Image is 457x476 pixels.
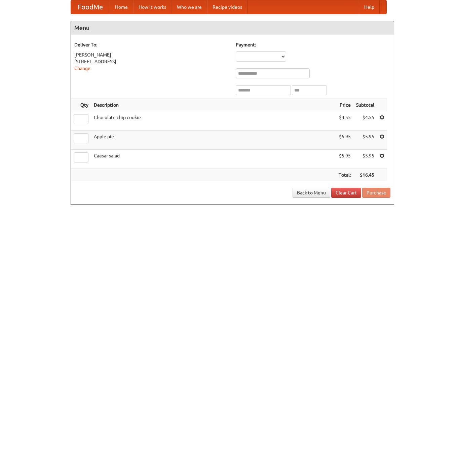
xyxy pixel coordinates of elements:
[353,169,377,181] th: $16.45
[353,99,377,111] th: Subtotal
[74,51,229,58] div: [PERSON_NAME]
[236,41,390,48] h5: Payment:
[336,131,353,150] td: $5.95
[336,169,353,181] th: Total:
[336,150,353,169] td: $5.95
[74,41,229,48] h5: Deliver To:
[207,0,247,14] a: Recipe videos
[74,66,90,71] a: Change
[293,188,330,198] a: Back to Menu
[353,111,377,131] td: $4.55
[331,188,361,198] a: Clear Cart
[74,58,229,65] div: [STREET_ADDRESS]
[71,21,394,35] h4: Menu
[362,188,390,198] button: Purchase
[336,111,353,131] td: $4.55
[110,0,133,14] a: Home
[353,131,377,150] td: $5.95
[91,111,336,131] td: Chocolate chip cookie
[336,99,353,111] th: Price
[353,150,377,169] td: $5.95
[91,99,336,111] th: Description
[91,131,336,150] td: Apple pie
[133,0,172,14] a: How it works
[359,0,380,14] a: Help
[71,0,110,14] a: FoodMe
[172,0,207,14] a: Who we are
[71,99,91,111] th: Qty
[91,150,336,169] td: Caesar salad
